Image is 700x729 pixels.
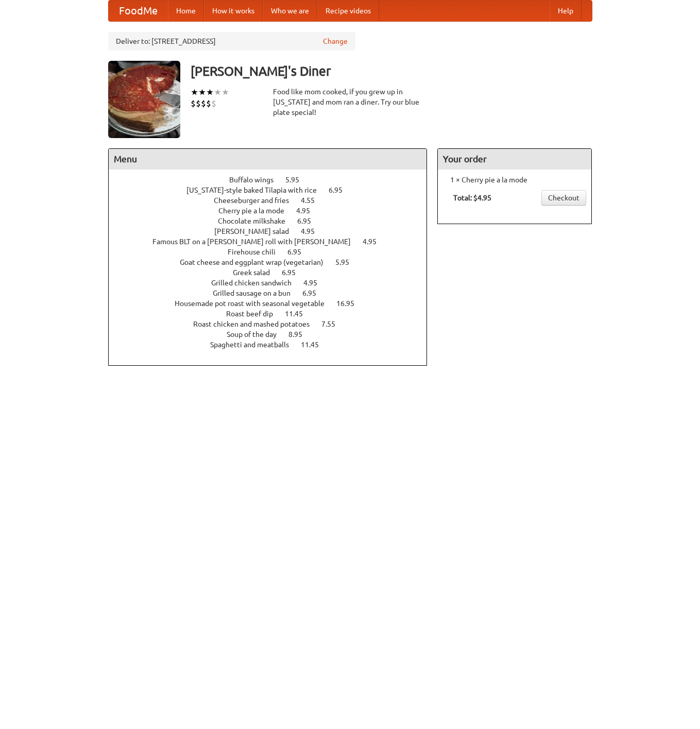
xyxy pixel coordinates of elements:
[196,98,201,109] li: $
[321,320,346,328] span: 7.55
[180,258,368,266] a: Goat cheese and eggplant wrap (vegetarian) 5.95
[287,248,312,256] span: 6.95
[229,176,284,184] span: Buffalo wings
[218,207,329,215] a: Cherry pie a la mode 4.95
[226,310,283,318] span: Roast beef dip
[108,61,180,138] img: angular.jpg
[218,217,330,225] a: Chocolate milkshake 6.95
[109,1,168,21] a: FoodMe
[210,341,299,349] span: Spaghetti and meatballs
[204,1,263,21] a: How it works
[213,289,301,297] span: Grilled sausage on a bun
[285,176,310,184] span: 5.95
[152,238,361,246] span: Famous BLT on a [PERSON_NAME] roll with [PERSON_NAME]
[301,227,325,235] span: 4.95
[263,1,317,21] a: Who we are
[226,310,322,318] a: Roast beef dip 11.45
[206,98,211,109] li: $
[297,217,321,225] span: 6.95
[175,299,373,308] a: Housemade pot roast with seasonal vegetable 16.95
[550,1,582,21] a: Help
[211,279,336,287] a: Grilled chicken sandwich 4.95
[233,268,315,277] a: Greek salad 6.95
[233,268,280,277] span: Greek salad
[211,279,302,287] span: Grilled chicken sandwich
[191,98,196,109] li: $
[285,310,313,318] span: 11.45
[213,289,335,297] a: Grilled sausage on a bun 6.95
[229,176,318,184] a: Buffalo wings 5.95
[438,149,591,169] h4: Your order
[193,320,320,328] span: Roast chicken and mashed potatoes
[186,186,327,194] span: [US_STATE]-style baked Tilapia with rice
[317,1,379,21] a: Recipe videos
[191,87,198,98] li: ★
[228,248,320,256] a: Firehouse chili 6.95
[443,175,586,185] li: 1 × Cherry pie a la mode
[329,186,353,194] span: 6.95
[221,87,229,98] li: ★
[198,87,206,98] li: ★
[214,196,334,205] a: Cheeseburger and fries 4.55
[175,299,335,308] span: Housemade pot roast with seasonal vegetable
[214,196,299,205] span: Cheeseburger and fries
[186,186,362,194] a: [US_STATE]-style baked Tilapia with rice 6.95
[206,87,214,98] li: ★
[228,248,286,256] span: Firehouse chili
[227,330,321,338] a: Soup of the day 8.95
[301,341,329,349] span: 11.45
[214,227,299,235] span: [PERSON_NAME] salad
[288,330,313,338] span: 8.95
[214,87,221,98] li: ★
[214,227,334,235] a: [PERSON_NAME] salad 4.95
[273,87,428,117] div: Food like mom cooked, if you grew up in [US_STATE] and mom ran a diner. Try our blue plate special!
[301,196,325,205] span: 4.55
[227,330,287,338] span: Soup of the day
[191,61,592,81] h3: [PERSON_NAME]'s Diner
[323,36,348,46] a: Change
[335,258,360,266] span: 5.95
[108,32,355,50] div: Deliver to: [STREET_ADDRESS]
[211,98,216,109] li: $
[541,190,586,206] a: Checkout
[201,98,206,109] li: $
[336,299,365,308] span: 16.95
[282,268,306,277] span: 6.95
[109,149,427,169] h4: Menu
[152,238,396,246] a: Famous BLT on a [PERSON_NAME] roll with [PERSON_NAME] 4.95
[363,238,387,246] span: 4.95
[453,194,491,202] b: Total: $4.95
[218,217,296,225] span: Chocolate milkshake
[210,341,338,349] a: Spaghetti and meatballs 11.45
[168,1,204,21] a: Home
[303,279,328,287] span: 4.95
[296,207,320,215] span: 4.95
[180,258,334,266] span: Goat cheese and eggplant wrap (vegetarian)
[193,320,354,328] a: Roast chicken and mashed potatoes 7.55
[302,289,327,297] span: 6.95
[218,207,295,215] span: Cherry pie a la mode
